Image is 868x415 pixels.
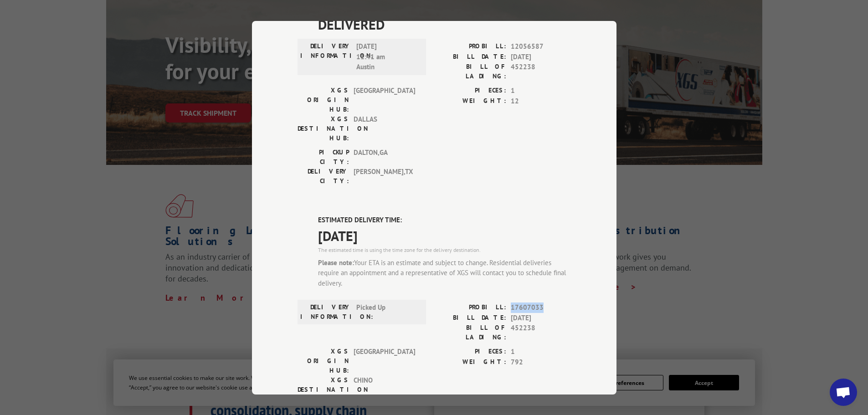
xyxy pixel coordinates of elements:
[354,375,415,404] span: CHINO
[511,62,571,81] span: 452238
[511,51,571,62] span: [DATE]
[300,302,352,322] label: DELIVERY INFORMATION:
[354,167,415,186] span: [PERSON_NAME] , TX
[354,86,415,114] span: [GEOGRAPHIC_DATA]
[511,347,571,357] span: 1
[511,302,571,313] span: 17607033
[298,114,349,143] label: XGS DESTINATION HUB:
[434,41,506,52] label: PROBILL:
[434,323,506,342] label: BILL OF LADING:
[434,86,506,96] label: PIECES:
[298,167,349,186] label: DELIVERY CITY:
[434,51,506,62] label: BILL DATE:
[356,41,418,72] span: [DATE] 11:41 am Austin
[434,96,506,106] label: WEIGHT:
[300,41,352,72] label: DELIVERY INFORMATION:
[830,379,857,406] div: Open chat
[354,347,415,375] span: [GEOGRAPHIC_DATA]
[298,375,349,404] label: XGS DESTINATION HUB:
[318,14,571,35] span: DELIVERED
[434,357,506,367] label: WEIGHT:
[511,41,571,52] span: 12056587
[511,323,571,342] span: 452238
[434,347,506,357] label: PIECES:
[298,148,349,167] label: PICKUP CITY:
[511,357,571,367] span: 792
[318,258,354,266] strong: Please note:
[318,225,571,246] span: [DATE]
[298,347,349,375] label: XGS ORIGIN HUB:
[511,86,571,96] span: 1
[434,313,506,323] label: BILL DATE:
[298,86,349,114] label: XGS ORIGIN HUB:
[354,114,415,143] span: DALLAS
[511,96,571,106] span: 12
[356,302,418,322] span: Picked Up
[354,148,415,167] span: DALTON , GA
[511,313,571,323] span: [DATE]
[434,62,506,81] label: BILL OF LADING:
[318,257,571,288] div: Your ETA is an estimate and subject to change. Residential deliveries require an appointment and ...
[318,215,571,225] label: ESTIMATED DELIVERY TIME:
[318,246,571,254] div: The estimated time is using the time zone for the delivery destination.
[434,302,506,313] label: PROBILL:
